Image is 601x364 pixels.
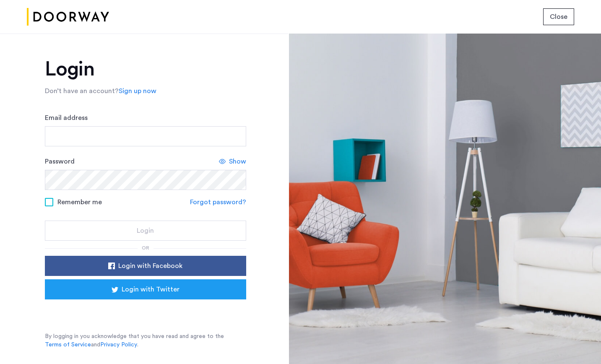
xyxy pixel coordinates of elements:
[45,113,88,123] label: Email address
[45,279,246,299] button: button
[543,8,574,25] button: button
[45,341,91,349] a: Terms of Service
[229,156,246,166] span: Show
[119,86,156,96] a: Sign up now
[118,261,182,271] span: Login with Facebook
[142,245,149,250] span: or
[27,1,109,33] img: logo
[45,88,119,94] span: Don’t have an account?
[45,256,246,276] button: button
[190,197,246,207] a: Forgot password?
[45,59,246,79] h1: Login
[45,156,75,166] label: Password
[137,226,154,236] span: Login
[122,284,180,294] span: Login with Twitter
[45,332,246,349] p: By logging in you acknowledge that you have read and agree to the and .
[550,12,567,22] span: Close
[100,341,137,349] a: Privacy Policy
[45,221,246,241] button: button
[57,197,102,207] span: Remember me
[62,302,229,320] div: Sign in with Google. Opens in new tab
